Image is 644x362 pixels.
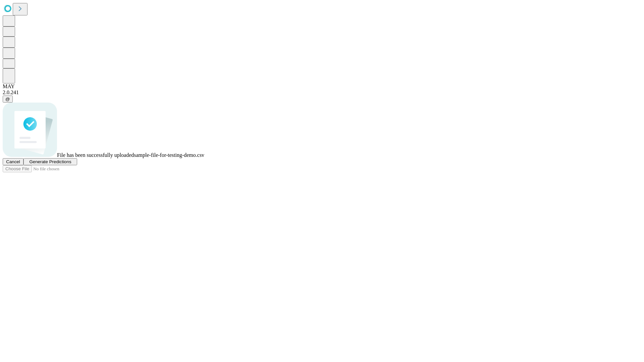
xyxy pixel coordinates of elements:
div: 2.0.241 [3,89,641,96]
button: Generate Predictions [23,158,77,165]
span: File has been successfully uploaded [57,152,134,158]
div: MAY [3,83,641,89]
button: @ [3,96,13,103]
span: sample-file-for-testing-demo.csv [134,152,204,158]
button: Cancel [3,158,23,165]
span: Generate Predictions [29,159,71,164]
span: Cancel [6,159,20,164]
span: @ [5,97,10,102]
